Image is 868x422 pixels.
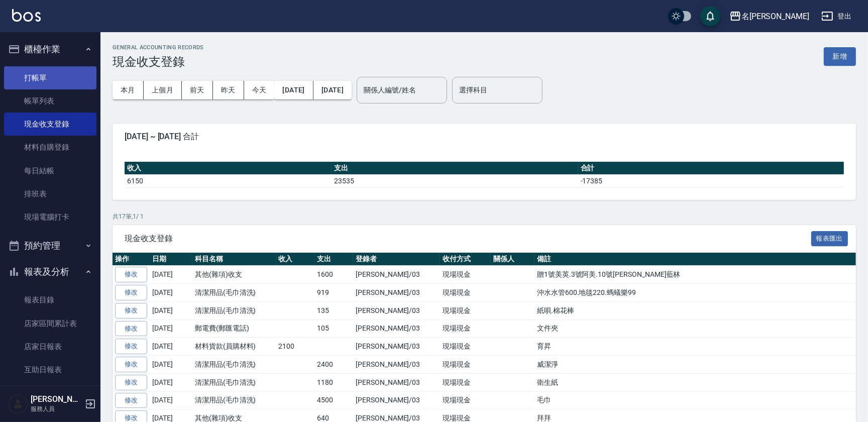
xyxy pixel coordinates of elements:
[150,391,192,409] td: [DATE]
[440,356,491,374] td: 現場現金
[192,301,276,320] td: 清潔用品(毛巾清洗)
[353,356,440,374] td: [PERSON_NAME]/03
[4,381,96,404] a: 互助排行榜
[314,320,353,338] td: 105
[332,162,578,175] th: 支出
[440,266,491,284] td: 現場現金
[440,391,491,409] td: 現場現金
[12,9,41,22] img: Logo
[353,266,440,284] td: [PERSON_NAME]/03
[314,284,353,302] td: 919
[150,284,192,302] td: [DATE]
[4,66,96,89] a: 打帳單
[4,36,96,62] button: 櫃檯作業
[534,338,856,356] td: 育昇
[578,174,844,187] td: -17385
[192,253,276,266] th: 科目名稱
[115,357,147,372] a: 修改
[811,231,848,247] button: 報表匯出
[353,391,440,409] td: [PERSON_NAME]/03
[192,320,276,338] td: 郵電費(郵匯電話)
[115,339,147,354] a: 修改
[115,303,147,319] a: 修改
[534,373,856,391] td: 衛生紙
[314,373,353,391] td: 1180
[353,301,440,320] td: [PERSON_NAME]/03
[534,266,856,284] td: 贈1號美英.3號阿美.10號[PERSON_NAME]藍林
[192,284,276,302] td: 清潔用品(毛巾清洗)
[700,6,720,26] button: save
[150,266,192,284] td: [DATE]
[192,373,276,391] td: 清潔用品(毛巾清洗)
[125,162,332,175] th: 收入
[113,55,204,69] h3: 現金收支登錄
[440,338,491,356] td: 現場現金
[4,136,96,159] a: 材料自購登錄
[313,81,352,99] button: [DATE]
[440,320,491,338] td: 現場現金
[817,7,856,26] button: 登出
[534,301,856,320] td: 紙唄.棉花棒
[353,373,440,391] td: [PERSON_NAME]/03
[4,335,96,358] a: 店家日報表
[276,253,315,266] th: 收入
[150,338,192,356] td: [DATE]
[276,338,315,356] td: 2100
[125,234,811,244] span: 現金收支登錄
[192,338,276,356] td: 材料貨款(員購材料)
[332,174,578,187] td: 23535
[31,404,82,413] p: 服務人員
[115,321,147,337] a: 修改
[314,356,353,374] td: 2400
[491,253,534,266] th: 關係人
[150,253,192,266] th: 日期
[192,266,276,284] td: 其他(雜項)收支
[314,266,353,284] td: 1600
[534,356,856,374] td: 威潔淨
[150,373,192,391] td: [DATE]
[144,81,182,99] button: 上個月
[4,113,96,136] a: 現金收支登錄
[4,259,96,285] button: 報表及分析
[31,394,82,404] h5: [PERSON_NAME]
[824,51,856,61] a: 新增
[115,375,147,390] a: 修改
[314,253,353,266] th: 支出
[4,233,96,259] button: 預約管理
[4,89,96,113] a: 帳單列表
[534,391,856,409] td: 毛巾
[150,320,192,338] td: [DATE]
[314,391,353,409] td: 4500
[150,301,192,320] td: [DATE]
[274,81,313,99] button: [DATE]
[440,301,491,320] td: 現場現金
[8,394,28,414] img: Person
[4,182,96,205] a: 排班表
[113,212,856,221] p: 共 17 筆, 1 / 1
[125,132,844,142] span: [DATE] ~ [DATE] 合計
[811,233,848,243] a: 報表匯出
[213,81,244,99] button: 昨天
[353,284,440,302] td: [PERSON_NAME]/03
[534,253,856,266] th: 備註
[115,285,147,300] a: 修改
[4,205,96,229] a: 現場電腦打卡
[440,284,491,302] td: 現場現金
[741,10,809,23] div: 名[PERSON_NAME]
[314,301,353,320] td: 135
[4,159,96,182] a: 每日結帳
[353,338,440,356] td: [PERSON_NAME]/03
[440,253,491,266] th: 收付方式
[4,312,96,335] a: 店家區間累計表
[534,284,856,302] td: 沖水水管600.地毯220.螞蟻樂99
[725,6,813,27] button: 名[PERSON_NAME]
[440,373,491,391] td: 現場現金
[534,320,856,338] td: 文件夾
[824,47,856,66] button: 新增
[115,393,147,408] a: 修改
[244,81,275,99] button: 今天
[4,358,96,381] a: 互助日報表
[353,320,440,338] td: [PERSON_NAME]/03
[4,288,96,311] a: 報表目錄
[578,162,844,175] th: 合計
